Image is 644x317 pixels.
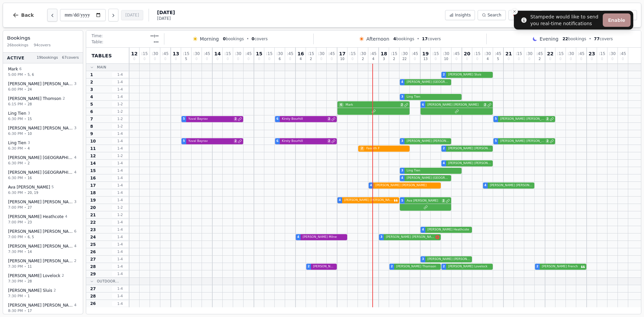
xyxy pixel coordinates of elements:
span: 0 [476,57,478,61]
span: 5 [90,102,93,107]
span: 0 [133,57,135,61]
span: 7:30 PM [8,264,23,269]
span: : 30 [318,52,324,56]
span: 2 [63,96,65,102]
span: 16 [298,51,304,56]
span: 7 [90,116,93,122]
button: [PERSON_NAME] [PERSON_NAME]27:30 PM•11 [4,256,82,272]
span: : 15 [349,52,356,56]
button: Close toast [511,8,518,15]
span: : 45 [620,52,626,56]
button: Back [7,7,39,23]
span: 0 [154,57,156,61]
span: 22 [547,51,553,56]
button: [PERSON_NAME] [PERSON_NAME]36:00 PM•24 [4,79,82,95]
span: [PERSON_NAME] [PERSON_NAME] [8,81,73,87]
button: [PERSON_NAME] [GEOGRAPHIC_DATA]46:30 PM•16 [4,167,82,183]
button: [PERSON_NAME] [PERSON_NAME]48:30 PM•17 [4,300,82,316]
span: Yuval Bayrav [187,139,233,144]
span: 4 [300,57,302,61]
span: [PERSON_NAME] Sluis [447,72,491,77]
span: • [24,87,26,92]
h3: Bookings [7,35,79,41]
span: : 15 [183,52,189,56]
span: 21 [505,51,512,56]
span: 0 [455,57,458,61]
span: 0 [216,57,218,61]
span: [DATE] [157,9,175,16]
button: [PERSON_NAME] [PERSON_NAME]67:00 PM•6, 5 [4,226,82,242]
span: covers [252,36,268,42]
span: 12 [131,51,138,56]
span: 22 [402,57,407,61]
span: Evening [540,36,558,42]
span: • [24,249,26,254]
span: 3 [74,199,76,205]
span: 0 [223,37,226,41]
span: 1 - 2 [112,116,128,121]
button: [PERSON_NAME] Heathcote47:00 PM•23 [4,212,82,227]
span: [PERSON_NAME] [PERSON_NAME] [405,139,450,144]
button: Mark 65:00 PM•5, 6 [4,64,82,80]
span: 1 [90,72,93,77]
span: 5, 6 [28,72,34,77]
button: Ling Tien36:30 PM•4 [4,138,82,154]
span: • [24,102,26,107]
button: [DATE] [121,10,144,20]
span: 4 [65,214,67,220]
span: 2 [234,117,237,121]
button: Ava [PERSON_NAME]56:30 PM•20, 19 [4,182,82,198]
span: : 15 [516,52,522,56]
span: 0 [528,57,530,61]
span: 5:00 PM [8,72,23,77]
span: 0 [549,57,551,61]
span: 2 [327,139,331,143]
span: 0 [331,57,333,61]
span: : 15 [557,52,563,56]
span: 0 [591,57,593,61]
span: 3 [28,140,30,146]
span: 4 [28,146,30,151]
button: [PERSON_NAME] [PERSON_NAME]37:00 PM•27 [4,197,82,213]
span: 4 [74,244,76,249]
span: bookings [223,36,244,42]
span: 3 [90,87,93,92]
span: Active [7,55,24,60]
span: 2 [393,57,395,61]
span: 7:30 PM [8,278,23,284]
span: 6 [422,103,424,107]
span: 5 [495,117,497,121]
span: 19 [422,51,429,56]
span: Kirsty Bourhill [280,139,327,144]
span: 0 [237,57,239,61]
span: 6:30 PM [8,146,23,151]
span: Yuval Bayrav [187,117,233,121]
span: 94 covers [34,43,51,48]
span: 4 [401,80,403,85]
span: • [247,36,249,42]
span: covers [594,36,613,42]
span: 0 [622,57,624,61]
span: 10 [28,131,32,136]
span: 6 [276,139,278,144]
span: 0 [320,57,322,61]
span: 5 [495,139,497,144]
span: Ling Tien [8,140,26,146]
span: 6:30 PM [8,190,23,196]
span: 0 [601,57,603,61]
span: covers [422,36,441,42]
span: 4 [74,170,76,175]
span: : 30 [360,52,366,56]
span: 5 [183,117,185,121]
span: [PERSON_NAME] [GEOGRAPHIC_DATA] [8,170,73,175]
span: 0 [435,57,437,61]
span: 2 [443,72,445,77]
span: 20, 19 [28,190,38,195]
button: [PERSON_NAME] Thomson26:15 PM•28 [4,94,82,109]
span: [PERSON_NAME] [PERSON_NAME] [8,244,73,249]
span: 17 [28,308,32,313]
span: 28 [28,102,32,107]
span: : 15 [141,52,148,56]
span: [PERSON_NAME] [PERSON_NAME] [426,103,483,107]
span: : 45 [412,52,418,56]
